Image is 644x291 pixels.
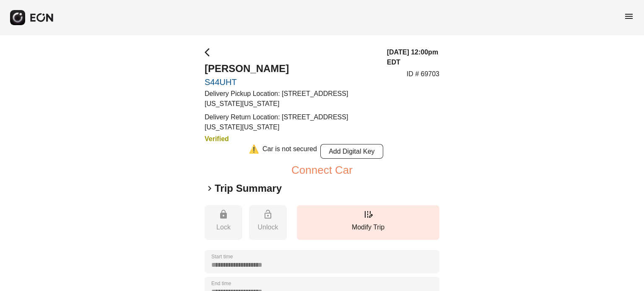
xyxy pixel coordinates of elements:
span: keyboard_arrow_right [205,183,215,193]
div: Car is not secured [262,144,317,159]
div: ⚠️ [249,144,259,159]
p: Delivery Pickup Location: [STREET_ADDRESS][US_STATE][US_STATE] [205,89,377,109]
h2: [PERSON_NAME] [205,62,377,75]
button: Add Digital Key [320,144,383,159]
button: Modify Trip [297,205,439,240]
span: arrow_back_ios [205,47,215,57]
a: S44UHT [205,77,377,87]
button: Connect Car [291,165,353,175]
h2: Trip Summary [215,182,282,195]
span: edit_road [363,209,373,219]
h3: Verified [205,134,377,144]
p: ID # 69703 [407,69,439,79]
p: Modify Trip [301,222,435,232]
span: menu [624,11,634,21]
p: Delivery Return Location: [STREET_ADDRESS][US_STATE][US_STATE] [205,112,377,132]
h3: [DATE] 12:00pm EDT [387,47,439,67]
